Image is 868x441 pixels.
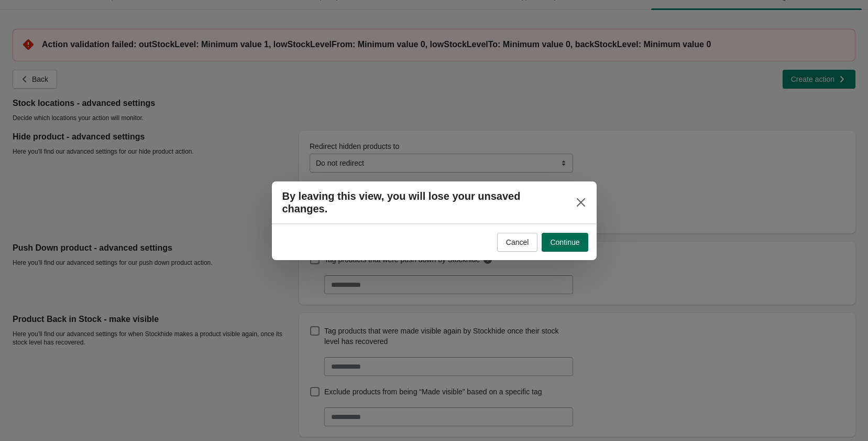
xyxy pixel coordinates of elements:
[550,238,579,246] span: Continue
[572,190,590,215] button: Close
[282,190,553,215] h2: By leaving this view, you will lose your unsaved changes.
[506,238,529,246] span: Cancel
[542,233,588,252] button: Continue
[497,233,538,252] button: Cancel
